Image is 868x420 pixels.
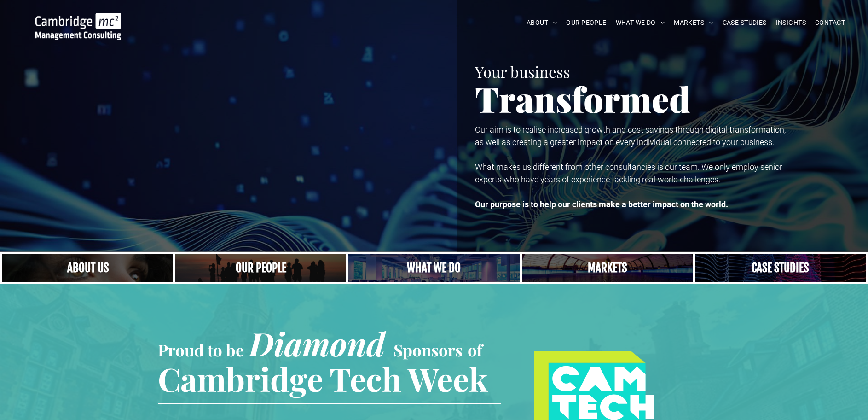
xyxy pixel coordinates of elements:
a: ABOUT [522,16,562,30]
span: of [468,339,482,361]
a: INSIGHTS [771,16,810,30]
a: WHAT WE DO [611,16,670,30]
span: Sponsors [393,339,463,361]
a: MARKETS [669,16,718,30]
span: Your business [475,61,570,82]
a: Telecoms | Decades of Experience Across Multiple Industries & Regions [522,254,693,282]
a: CASE STUDIES [718,16,771,30]
a: CONTACT [810,16,850,30]
img: Go to Homepage [35,13,121,40]
a: A crowd in silhouette at sunset, on a rise or lookout point [175,254,346,282]
a: A yoga teacher lifting his whole body off the ground in the peacock pose [348,254,519,282]
strong: Our purpose is to help our clients make a better impact on the world. [475,199,728,209]
span: What makes us different from other consultancies is our team. We only employ senior experts who h... [475,162,782,184]
span: Cambridge Tech Week [158,357,488,400]
a: OUR PEOPLE [561,16,611,30]
span: Transformed [475,76,690,122]
a: CASE STUDIES | See an Overview of All Our Case Studies | Cambridge Management Consulting [695,254,866,282]
span: Our aim is to realise increased growth and cost savings through digital transformation, as well a... [475,125,786,147]
span: Diamond [249,321,385,365]
a: Your Business Transformed | Cambridge Management Consulting [35,14,121,24]
a: Close up of woman's face, centered on her eyes [2,254,173,282]
span: Proud to be [158,339,244,361]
